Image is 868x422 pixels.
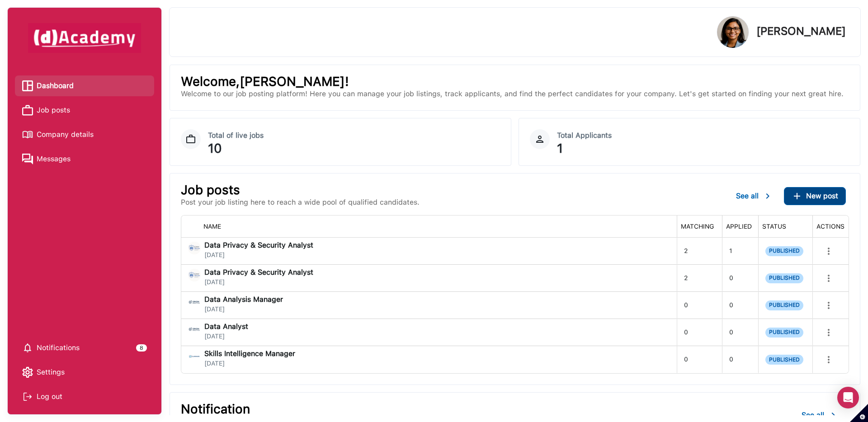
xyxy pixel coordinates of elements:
[188,269,201,281] img: jobi
[204,323,248,330] span: Data Analyst
[37,128,94,141] span: Company details
[22,129,33,140] img: Company details icon
[681,223,714,230] span: MATCHING
[530,129,550,149] img: Icon Circle
[203,223,221,230] span: NAME
[22,390,147,403] div: Log out
[22,152,147,166] a: Messages iconMessages
[181,184,420,195] p: Job posts
[204,333,248,340] span: [DATE]
[204,251,313,259] span: [DATE]
[181,76,849,87] p: Welcome,
[677,292,722,319] div: 0
[188,242,201,254] img: jobi
[765,246,803,256] span: PUBLISHED
[820,296,838,314] button: more
[22,154,33,164] img: Messages icon
[204,242,313,249] span: Data Privacy & Security Analyst
[181,129,201,149] img: Job Dashboard
[181,403,506,414] p: Notification
[22,342,33,353] img: setting
[828,410,839,421] img: ...
[820,242,838,260] button: more
[765,300,803,310] span: PUBLISHED
[22,128,147,141] a: Company details iconCompany details
[204,305,283,313] span: [DATE]
[816,223,844,230] span: ACTIONS
[722,346,758,373] div: 0
[722,292,758,319] div: 0
[22,80,33,91] img: Dashboard icon
[208,142,500,155] div: 10
[37,103,70,117] span: Job posts
[204,278,313,286] span: [DATE]
[762,191,773,202] img: ...
[181,197,420,208] p: Post your job listing here to reach a wide pool of qualified candidates.
[722,238,758,264] div: 1
[28,23,141,53] img: dAcademy
[204,269,313,276] span: Data Privacy & Security Analyst
[37,341,80,355] span: Notifications
[717,16,749,48] img: Profile
[188,296,201,309] img: jobi
[850,404,868,422] button: Set cookie preferences
[37,79,74,93] span: Dashboard
[22,391,33,402] img: Log out
[802,411,824,419] span: See all
[557,142,849,155] div: 1
[820,269,838,287] button: more
[837,387,859,408] div: Open Intercom Messenger
[37,152,71,166] span: Messages
[188,350,201,363] img: jobi
[736,192,759,200] span: See all
[188,323,201,336] img: jobi
[820,351,838,369] button: more
[677,265,722,291] div: 2
[557,129,849,142] div: Total Applicants
[729,187,780,205] button: See all...
[806,192,838,200] span: New post
[765,355,803,365] span: PUBLISHED
[22,105,33,116] img: Job posts icon
[204,360,295,367] span: [DATE]
[204,296,283,303] span: Data Analysis Manager
[820,324,838,342] button: more
[136,344,147,352] div: 8
[37,366,65,379] span: Settings
[726,223,752,230] span: APPLIED
[677,319,722,346] div: 0
[181,89,849,99] p: Welcome to our job posting platform! Here you can manage your job listings, track applicants, and...
[677,238,722,264] div: 2
[22,79,147,93] a: Dashboard iconDashboard
[677,346,722,373] div: 0
[208,129,500,142] div: Total of live jobs
[204,350,295,357] span: Skills Intelligence Manager
[762,223,786,230] span: STATUS
[722,319,758,346] div: 0
[722,265,758,291] div: 0
[792,191,802,202] img: ...
[756,26,846,37] p: [PERSON_NAME]
[22,103,147,117] a: Job posts iconJob posts
[765,273,803,283] span: PUBLISHED
[240,74,349,89] span: [PERSON_NAME] !
[784,187,846,205] button: ...New post
[22,367,33,378] img: setting
[765,328,803,338] span: PUBLISHED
